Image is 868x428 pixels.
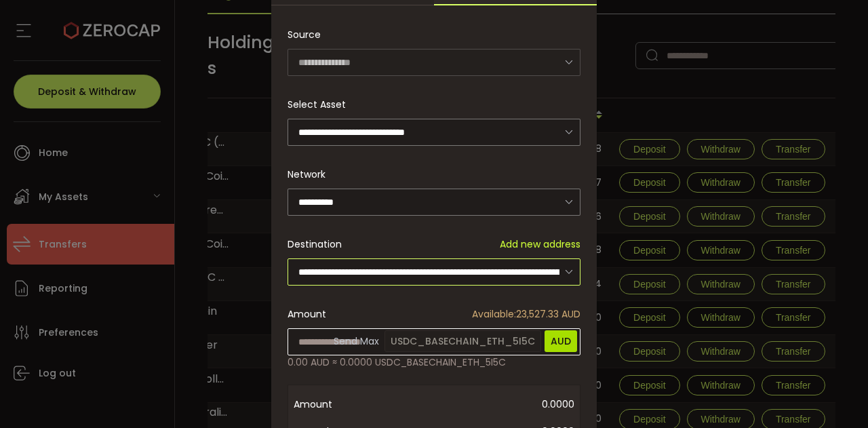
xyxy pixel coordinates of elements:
[472,307,516,321] span: Available:
[472,307,580,322] span: 23,527.33 AUD
[288,355,506,370] span: 0.00 AUD ≈ 0.0000 USDC_BASECHAIN_ETH_5I5C
[288,98,354,111] label: Select Asset
[288,168,334,181] label: Network
[288,21,321,48] span: Source
[332,328,381,355] span: Send Max
[384,330,541,352] span: USDC_BASECHAIN_ETH_5I5C
[402,391,574,418] span: 0.0000
[294,391,402,418] span: Amount
[500,237,580,252] span: Add new address
[545,330,577,352] span: AUD
[800,363,868,428] iframe: Chat Widget
[288,307,326,322] span: Amount
[288,237,342,251] span: Destination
